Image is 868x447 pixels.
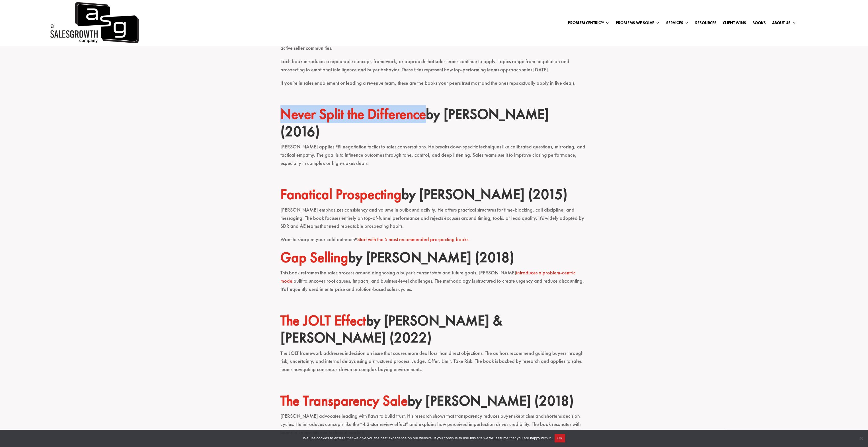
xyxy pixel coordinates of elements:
[280,249,588,269] h2: by [PERSON_NAME] (2018)
[723,21,746,27] a: Client Wins
[280,185,401,203] a: Fanatical Prospecting
[280,235,588,249] p: Want to sharpen your cold outreach?
[280,105,426,123] a: Never Split the Difference
[568,21,610,27] a: Problem Centric™
[555,434,565,442] button: Ok
[280,36,588,57] p: These are the written in the last 10 years(ish). The list reflects input from sales leaders, enab...
[303,435,551,441] span: We use cookies to ensure that we give you the best experience on our website. If you continue to ...
[280,392,408,410] a: The Transparency Sale
[695,21,716,27] a: Resources
[280,311,366,330] a: The JOLT Effect
[280,312,588,349] h2: by [PERSON_NAME] & [PERSON_NAME] (2022)
[280,349,588,379] p: The JOLT framework addresses indecision an issue that causes more deal loss than direct objection...
[858,435,864,441] span: No
[280,269,588,298] p: This book reframes the sales process around diagnosing a buyer’s current state and future goals. ...
[280,412,588,442] p: [PERSON_NAME] advocates leading with flaws to build trust. His research shows that transparency r...
[357,236,470,243] a: Start with the 5 most recommended prospecting books.
[280,143,588,172] p: [PERSON_NAME] applies FBI negotiation tactics to sales conversations. He breaks down specific tec...
[280,392,588,412] h2: by [PERSON_NAME] (2018)
[616,21,660,27] a: Problems We Solve
[280,206,588,235] p: [PERSON_NAME] emphasizes consistency and volume in outbound activity. He offers practical structu...
[280,105,588,143] h2: by [PERSON_NAME] (2016)
[666,21,689,27] a: Services
[772,21,796,27] a: About Us
[280,186,588,206] h2: by [PERSON_NAME] (2015)
[280,79,588,92] p: If you’re in sales enablement or leading a revenue team, these are the books your peers trust mos...
[280,57,588,79] p: Each book introduces a repeatable concept, framework, or approach that sales teams continue to ap...
[752,21,766,27] a: Books
[280,248,348,266] a: Gap Selling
